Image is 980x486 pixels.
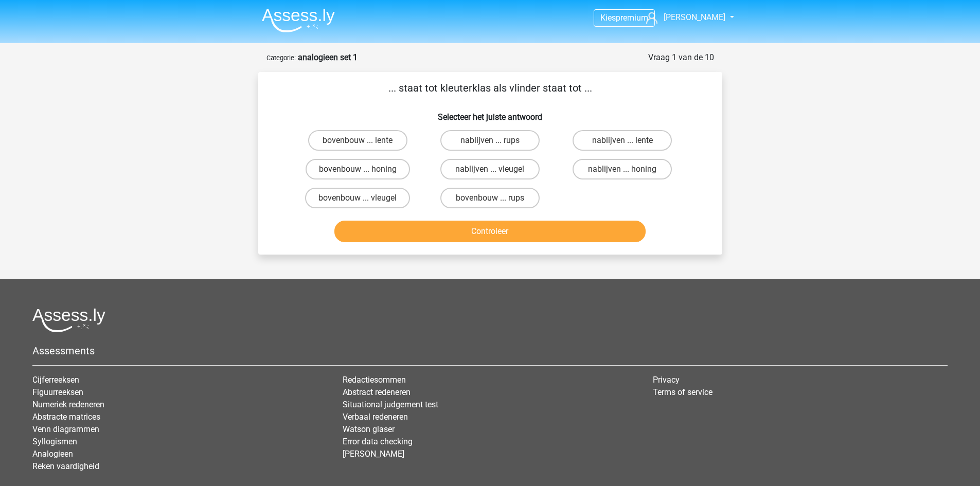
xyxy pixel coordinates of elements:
[275,80,706,96] p: ... staat tot kleuterklas als vlinder staat tot ...
[616,13,648,23] span: premium
[308,130,407,151] label: bovenbouw ... lente
[573,159,672,179] label: nablijven ... honing
[334,221,646,242] button: Controleer
[306,159,410,179] label: bovenbouw ... honing
[594,11,654,25] a: Kiespremium
[573,130,672,151] label: nablijven ... lente
[32,424,99,434] a: Venn diagrammen
[343,412,408,422] a: Verbaal redeneren
[275,104,706,122] h6: Selecteer het juiste antwoord
[32,437,77,446] a: Syllogismen
[653,375,680,385] a: Privacy
[32,400,104,409] a: Numeriek redeneren
[440,159,540,179] label: nablijven ... vleugel
[32,412,100,422] a: Abstracte matrices
[600,13,616,23] span: Kies
[343,424,395,434] a: Watson glaser
[262,8,335,32] img: Assessly
[343,375,406,385] a: Redactiesommen
[440,188,540,208] label: bovenbouw ... rups
[642,11,726,24] a: [PERSON_NAME]
[343,449,404,459] a: [PERSON_NAME]
[32,449,73,459] a: Analogieen
[648,51,714,64] div: Vraag 1 van de 10
[298,52,358,62] strong: analogieen set 1
[343,387,411,397] a: Abstract redeneren
[305,188,410,208] label: bovenbouw ... vleugel
[32,345,948,357] h5: Assessments
[32,308,105,332] img: Assessly logo
[266,54,296,62] small: Categorie:
[343,437,413,446] a: Error data checking
[653,387,712,397] a: Terms of service
[32,375,79,385] a: Cijferreeksen
[32,387,83,397] a: Figuurreeksen
[343,400,438,409] a: Situational judgement test
[32,461,99,471] a: Reken vaardigheid
[440,130,540,151] label: nablijven ... rups
[664,12,725,22] span: [PERSON_NAME]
